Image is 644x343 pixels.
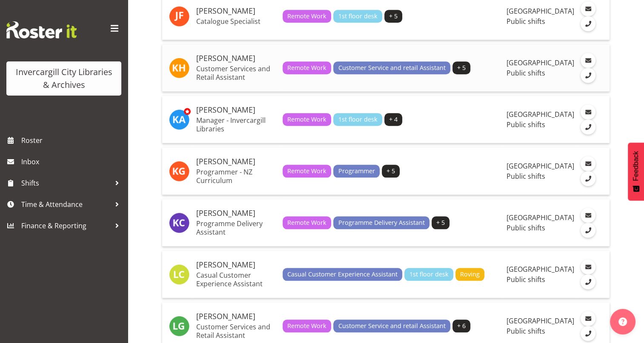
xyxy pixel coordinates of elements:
[338,12,378,21] span: 1st floor desk
[506,316,574,326] span: [GEOGRAPHIC_DATA]
[506,6,574,16] span: [GEOGRAPHIC_DATA]
[632,151,640,181] span: Feedback
[581,105,595,119] a: Email Employee
[287,321,326,331] span: Remote Work
[21,155,123,168] span: Inbox
[581,53,595,68] a: Email Employee
[196,116,276,133] p: Manager - Invercargill Libraries
[506,68,545,78] span: Public shifts
[196,209,276,218] h5: [PERSON_NAME]
[196,219,276,236] p: Programme Delivery Assistant
[436,218,445,227] span: + 5
[506,326,545,336] span: Public shifts
[581,259,595,274] a: Email Employee
[506,223,545,233] span: Public shifts
[196,168,276,185] p: Programmer - NZ Curriculum
[169,264,189,285] img: linda-cooper11673.jpg
[287,12,326,21] span: Remote Work
[196,261,276,269] h5: [PERSON_NAME]
[506,110,574,119] span: [GEOGRAPHIC_DATA]
[409,270,449,279] span: 1st floor desk
[581,68,595,83] a: Call Employee
[338,63,446,73] span: Customer Service and retail Assistant
[506,161,574,171] span: [GEOGRAPHIC_DATA]
[506,265,574,274] span: [GEOGRAPHIC_DATA]
[460,270,480,279] span: Roving
[506,275,545,284] span: Public shifts
[169,58,189,78] img: kaela-harley11669.jpg
[21,177,111,189] span: Shifts
[581,311,595,326] a: Email Employee
[506,213,574,222] span: [GEOGRAPHIC_DATA]
[287,270,398,279] span: Casual Customer Experience Assistant
[196,54,276,63] h5: [PERSON_NAME]
[506,17,545,26] span: Public shifts
[169,316,189,336] img: lisa-griffiths11674.jpg
[389,12,398,21] span: + 5
[169,212,189,233] img: keyu-chen11672.jpg
[196,157,276,166] h5: [PERSON_NAME]
[287,218,326,227] span: Remote Work
[169,109,189,130] img: kathleen-aloniu11670.jpg
[338,115,378,124] span: 1st floor desk
[21,219,111,232] span: Finance & Reporting
[196,64,276,81] p: Customer Services and Retail Assistant
[581,119,595,134] a: Call Employee
[169,161,189,181] img: katie-greene11671.jpg
[15,66,113,91] div: Invercargill City Libraries & Archives
[506,171,545,181] span: Public shifts
[386,166,395,176] span: + 5
[628,142,644,201] button: Feedback - Show survey
[581,171,595,186] a: Call Employee
[581,274,595,289] a: Call Employee
[581,223,595,238] a: Call Employee
[618,317,627,326] img: help-xxl-2.png
[457,63,466,73] span: + 5
[581,208,595,223] a: Email Employee
[338,218,425,227] span: Programme Delivery Assistant
[21,134,123,147] span: Roster
[196,312,276,321] h5: [PERSON_NAME]
[338,321,446,331] span: Customer Service and retail Assistant
[506,120,545,129] span: Public shifts
[457,321,466,331] span: + 6
[506,58,574,67] span: [GEOGRAPHIC_DATA]
[21,198,111,211] span: Time & Attendance
[287,63,326,73] span: Remote Work
[169,6,189,26] img: joanne-forbes11668.jpg
[389,115,398,124] span: + 4
[581,16,595,31] a: Call Employee
[196,7,276,15] h5: [PERSON_NAME]
[196,106,276,114] h5: [PERSON_NAME]
[581,326,595,341] a: Call Employee
[6,21,77,38] img: Rosterit website logo
[581,156,595,171] a: Email Employee
[581,1,595,16] a: Email Employee
[196,323,276,340] p: Customer Services and Retail Assistant
[287,115,326,124] span: Remote Work
[338,166,375,176] span: Programmer
[196,17,276,26] p: Catalogue Specialist
[196,271,276,288] p: Casual Customer Experience Assistant
[287,166,326,176] span: Remote Work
